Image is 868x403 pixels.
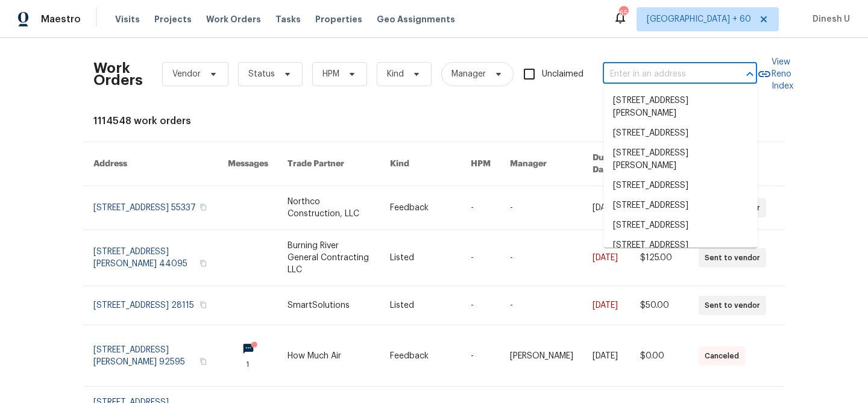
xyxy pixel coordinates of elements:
[380,286,461,325] td: Listed
[278,142,381,186] th: Trade Partner
[461,286,500,325] td: -
[278,325,381,387] td: How Much Air
[278,286,381,325] td: SmartSolutions
[603,91,758,123] li: [STREET_ADDRESS][PERSON_NAME]
[278,230,381,286] td: Burning River General Contracting LLC
[500,186,583,230] td: -
[278,186,381,230] td: Northco Construction, LLC
[500,142,583,186] th: Manager
[808,13,850,25] span: Dinesh U
[603,123,758,143] li: [STREET_ADDRESS]
[603,143,758,176] li: [STREET_ADDRESS][PERSON_NAME]
[115,13,140,25] span: Visits
[603,176,758,196] li: [STREET_ADDRESS]
[380,142,461,186] th: Kind
[461,325,500,387] td: -
[380,186,461,230] td: Feedback
[154,13,192,25] span: Projects
[93,115,775,127] div: 1114548 work orders
[41,13,81,25] span: Maestro
[198,299,209,310] button: Copy Address
[275,15,301,23] span: Tasks
[461,142,500,186] th: HPM
[198,202,209,213] button: Copy Address
[387,68,404,80] span: Kind
[380,325,461,387] td: Feedback
[93,62,143,86] h2: Work Orders
[619,7,627,19] div: 656
[218,142,278,186] th: Messages
[84,142,218,186] th: Address
[500,230,583,286] td: -
[461,186,500,230] td: -
[172,68,201,80] span: Vendor
[322,68,339,80] span: HPM
[647,13,751,25] span: [GEOGRAPHIC_DATA] + 60
[603,196,758,216] li: [STREET_ADDRESS]
[206,13,261,25] span: Work Orders
[542,68,583,81] span: Unclaimed
[741,66,758,83] button: Close
[500,325,583,387] td: [PERSON_NAME]
[315,13,362,25] span: Properties
[451,68,486,80] span: Manager
[757,56,793,92] a: View Reno Index
[380,230,461,286] td: Listed
[603,65,723,84] input: Enter in an address
[198,356,209,367] button: Copy Address
[500,286,583,325] td: -
[461,230,500,286] td: -
[603,216,758,236] li: [STREET_ADDRESS]
[248,68,275,80] span: Status
[377,13,455,25] span: Geo Assignments
[603,236,758,268] li: [STREET_ADDRESS][PERSON_NAME]
[583,142,631,186] th: Due Date
[198,258,209,269] button: Copy Address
